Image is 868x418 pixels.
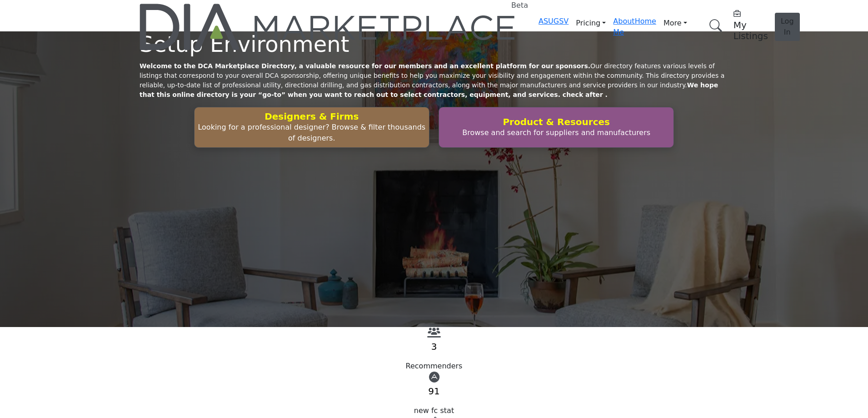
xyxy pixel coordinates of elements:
strong: Welcome to the DCA Marketplace Directory, a valuable resource for our members and an excellent pl... [140,62,590,70]
button: Designers & Firms Looking for a professional designer? Browse & filter thousands of designers. [194,107,429,148]
h5: My Listings [733,20,768,41]
span: Log In [781,17,794,36]
h2: Designers & Firms [197,111,426,122]
div: My Listings [733,9,768,41]
a: View Recommenders [427,330,441,338]
a: Home [635,17,656,25]
strong: We hope that this online directory is your “go-to” when you want to reach out to select contracto... [140,81,718,98]
a: ASUGSV [539,17,569,25]
div: new fc stat [140,405,728,416]
a: 3 [431,341,437,352]
a: Pricing [569,16,613,30]
h6: Beta [511,1,528,10]
button: Product & Resources Browse and search for suppliers and manufacturers [439,107,674,148]
img: Site Logo [140,4,517,50]
a: Search [700,14,728,38]
h2: Product & Resources [442,116,671,127]
p: Looking for a professional designer? Browse & filter thousands of designers. [197,122,426,144]
a: About Me [613,17,634,36]
a: 91 [428,386,439,397]
a: More [656,16,694,30]
p: Browse and search for suppliers and manufacturers [442,127,671,138]
a: Beta [140,4,517,50]
div: Recommenders [140,361,728,372]
button: Log In [775,13,800,41]
p: Our directory features various levels of listings that correspond to your overall DCA sponsorship... [140,61,728,100]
